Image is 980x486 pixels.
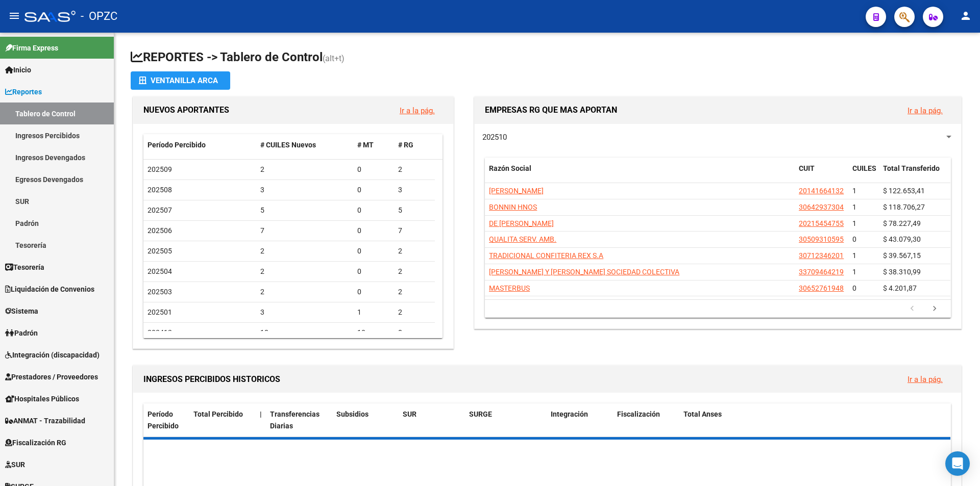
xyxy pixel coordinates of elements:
[148,267,172,275] span: 202504
[5,349,100,361] span: Integración (discapacidad)
[852,219,856,227] span: 1
[883,187,925,195] span: $ 122.653,41
[5,371,98,382] span: Prestadores / Proveedores
[5,64,31,75] span: Inicio
[799,164,815,172] span: CUIT
[489,284,530,292] span: MASTERBUS
[403,410,416,418] span: SUR
[799,203,844,211] span: 30642937304
[143,374,280,384] span: INGRESOS PERCIBIDOS HISTORICOS
[357,327,390,339] div: 10
[879,158,950,191] datatable-header-cell: Total Transferido
[5,284,94,295] span: Liquidación de Convenios
[148,308,172,316] span: 202501
[799,235,844,243] span: 30509310595
[799,219,844,227] span: 20215454755
[617,410,660,418] span: Fiscalización
[357,245,390,257] div: 0
[852,203,856,211] span: 1
[902,303,922,315] a: go to previous page
[260,286,350,298] div: 2
[799,284,844,292] span: 30652761948
[489,235,556,243] span: QUALITA SERV. AMB.
[148,206,172,214] span: 202507
[852,164,876,172] span: CUILES
[5,459,25,470] span: SUR
[357,164,390,175] div: 0
[852,251,856,260] span: 1
[391,101,443,120] button: Ir a la pág.
[148,410,179,430] span: Período Percibido
[357,225,390,237] div: 0
[945,451,970,476] div: Open Intercom Messenger
[899,101,951,120] button: Ir a la pág.
[485,158,795,191] datatable-header-cell: Razón Social
[489,203,537,211] span: BONNIN HNOS
[852,284,856,292] span: 0
[260,410,262,418] span: |
[398,184,431,196] div: 3
[260,141,316,149] span: # CUILES Nuevos
[5,327,38,339] span: Padrón
[899,370,951,389] button: Ir a la pág.
[883,219,921,227] span: $ 78.227,49
[852,187,856,195] span: 1
[256,134,354,156] datatable-header-cell: # CUILES Nuevos
[398,225,431,237] div: 7
[357,141,374,149] span: # MT
[131,49,964,67] h1: REPORTES -> Tablero de Control
[394,134,435,156] datatable-header-cell: # RG
[398,141,413,149] span: # RG
[399,403,465,437] datatable-header-cell: SUR
[148,141,206,149] span: Período Percibido
[148,288,172,296] span: 202503
[485,105,617,115] span: EMPRESAS RG QUE MAS APORTAN
[260,225,350,237] div: 7
[323,54,345,63] span: (alt+t)
[260,327,350,339] div: 18
[960,10,972,22] mat-icon: person
[5,415,85,426] span: ANMAT - Trazabilidad
[260,164,350,175] div: 2
[148,247,172,255] span: 202505
[799,268,844,276] span: 33709464219
[400,106,435,115] a: Ir a la pág.
[489,219,554,227] span: DE [PERSON_NAME]
[260,306,350,318] div: 3
[139,71,222,90] div: Ventanilla ARCA
[489,187,544,195] span: [PERSON_NAME]
[795,158,848,191] datatable-header-cell: CUIT
[679,403,943,437] datatable-header-cell: Total Anses
[357,286,390,298] div: 0
[260,245,350,257] div: 2
[489,251,603,260] span: TRADICIONAL CONFITERIA REX S.A
[925,303,944,315] a: go to next page
[193,410,243,418] span: Total Percibido
[148,186,172,194] span: 202508
[148,226,172,235] span: 202506
[613,403,679,437] datatable-header-cell: Fiscalización
[260,266,350,277] div: 2
[848,158,879,191] datatable-header-cell: CUILES
[357,306,390,318] div: 1
[469,410,492,418] span: SURGE
[5,393,79,404] span: Hospitales Públicos
[256,403,266,437] datatable-header-cell: |
[398,286,431,298] div: 2
[353,134,394,156] datatable-header-cell: # MT
[5,86,42,97] span: Reportes
[883,203,925,211] span: $ 118.706,27
[908,375,943,384] a: Ir a la pág.
[8,10,20,22] mat-icon: menu
[189,403,256,437] datatable-header-cell: Total Percibido
[357,184,390,196] div: 0
[551,410,588,418] span: Integración
[398,204,431,216] div: 5
[398,245,431,257] div: 2
[270,410,320,430] span: Transferencias Diarias
[547,403,613,437] datatable-header-cell: Integración
[683,410,722,418] span: Total Anses
[143,134,256,156] datatable-header-cell: Período Percibido
[5,437,66,448] span: Fiscalización RG
[883,251,921,260] span: $ 39.567,15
